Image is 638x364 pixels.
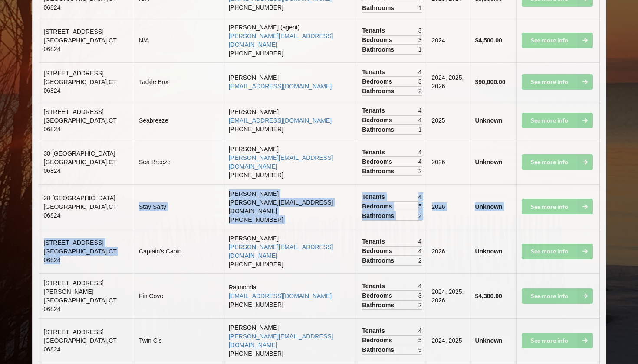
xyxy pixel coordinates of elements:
span: Tenants [362,26,387,35]
b: $90,000.00 [475,78,505,85]
td: [PERSON_NAME] [PHONE_NUMBER] [224,318,357,363]
span: Bathrooms [362,45,396,54]
span: 2 [418,211,422,220]
span: [STREET_ADDRESS] [44,328,104,335]
td: 2024, 2025, 2026 [427,273,470,318]
span: Bathrooms [362,3,396,12]
span: 4 [418,148,422,156]
span: [GEOGRAPHIC_DATA] , CT 06824 [44,78,117,94]
span: 1 [418,3,422,12]
a: [PERSON_NAME][EMAIL_ADDRESS][DOMAIN_NAME] [229,154,333,170]
span: 4 [418,247,422,255]
span: Bathrooms [362,125,396,134]
td: Rajmonda [PHONE_NUMBER] [224,273,357,318]
b: Unknown [475,248,502,255]
span: 3 [418,77,422,86]
a: [EMAIL_ADDRESS][DOMAIN_NAME] [229,292,332,299]
span: Bedrooms [362,247,394,255]
td: [PERSON_NAME] [PHONE_NUMBER] [224,101,357,140]
span: Bedrooms [362,157,394,166]
b: Unknown [475,159,502,166]
span: Bedrooms [362,291,394,300]
span: 2 [418,167,422,175]
span: 1 [418,45,422,54]
span: Tenants [362,68,387,76]
td: Fin Cove [134,273,224,318]
td: [PERSON_NAME] [PHONE_NUMBER] [224,229,357,273]
a: [PERSON_NAME][EMAIL_ADDRESS][DOMAIN_NAME] [229,199,333,214]
span: 2 [418,256,422,265]
td: Tackle Box [134,62,224,101]
span: 3 [418,26,422,35]
a: [EMAIL_ADDRESS][DOMAIN_NAME] [229,117,332,124]
td: 2026 [427,184,470,229]
span: Bathrooms [362,167,396,175]
a: [EMAIL_ADDRESS][DOMAIN_NAME] [229,83,332,90]
a: [PERSON_NAME][EMAIL_ADDRESS][DOMAIN_NAME] [229,244,333,259]
span: [STREET_ADDRESS] [44,70,104,77]
td: Stay Salty [134,184,224,229]
td: 2024, 2025, 2026 [427,62,470,101]
span: [STREET_ADDRESS][PERSON_NAME] [44,279,104,295]
span: 4 [418,326,422,335]
span: Tenants [362,148,387,156]
span: 2 [418,301,422,309]
span: 4 [418,116,422,124]
b: Unknown [475,203,502,210]
a: [PERSON_NAME][EMAIL_ADDRESS][DOMAIN_NAME] [229,32,333,48]
span: [STREET_ADDRESS] [44,239,104,246]
span: 5 [418,345,422,354]
b: Unknown [475,117,502,124]
span: Tenants [362,106,387,115]
td: Twin C’s [134,318,224,363]
span: [GEOGRAPHIC_DATA] , CT 06824 [44,159,117,174]
span: [GEOGRAPHIC_DATA] , CT 06824 [44,337,117,353]
span: [GEOGRAPHIC_DATA] , CT 06824 [44,117,117,133]
td: 2026 [427,140,470,184]
span: 28 [GEOGRAPHIC_DATA] [44,195,115,201]
span: [GEOGRAPHIC_DATA] , CT 06824 [44,203,117,219]
span: 4 [418,192,422,201]
b: Unknown [475,337,502,344]
span: [STREET_ADDRESS] [44,108,104,115]
span: 4 [418,157,422,166]
span: Bathrooms [362,301,396,309]
td: Sea Breeze [134,140,224,184]
td: Seabreeze [134,101,224,140]
span: Bedrooms [362,202,394,211]
span: Tenants [362,282,387,290]
span: [GEOGRAPHIC_DATA] , CT 06824 [44,297,117,312]
span: 4 [418,106,422,115]
span: Bedrooms [362,36,394,44]
span: [STREET_ADDRESS] [44,28,104,35]
span: 5 [418,336,422,344]
span: [GEOGRAPHIC_DATA] , CT 06824 [44,248,117,263]
span: 1 [418,125,422,134]
span: Tenants [362,326,387,335]
span: 38 [GEOGRAPHIC_DATA] [44,150,115,157]
span: Bedrooms [362,77,394,86]
span: Bathrooms [362,256,396,265]
td: 2024, 2025 [427,318,470,363]
span: 4 [418,282,422,290]
span: 3 [418,36,422,44]
span: Tenants [362,237,387,246]
span: Bathrooms [362,211,396,220]
td: [PERSON_NAME] (agent) [PHONE_NUMBER] [224,18,357,62]
span: Tenants [362,192,387,201]
span: Bathrooms [362,345,396,354]
td: [PERSON_NAME] [224,62,357,101]
b: $4,500.00 [475,37,502,44]
td: Captain's Cabin [134,229,224,273]
td: [PERSON_NAME] [PHONE_NUMBER] [224,140,357,184]
span: 3 [418,291,422,300]
td: 2026 [427,229,470,273]
span: [GEOGRAPHIC_DATA] , CT 06824 [44,37,117,52]
td: N/A [134,18,224,62]
span: 2 [418,87,422,95]
td: 2025 [427,101,470,140]
span: Bathrooms [362,87,396,95]
a: [PERSON_NAME][EMAIL_ADDRESS][DOMAIN_NAME] [229,333,333,348]
span: 4 [418,68,422,76]
span: 5 [418,202,422,211]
